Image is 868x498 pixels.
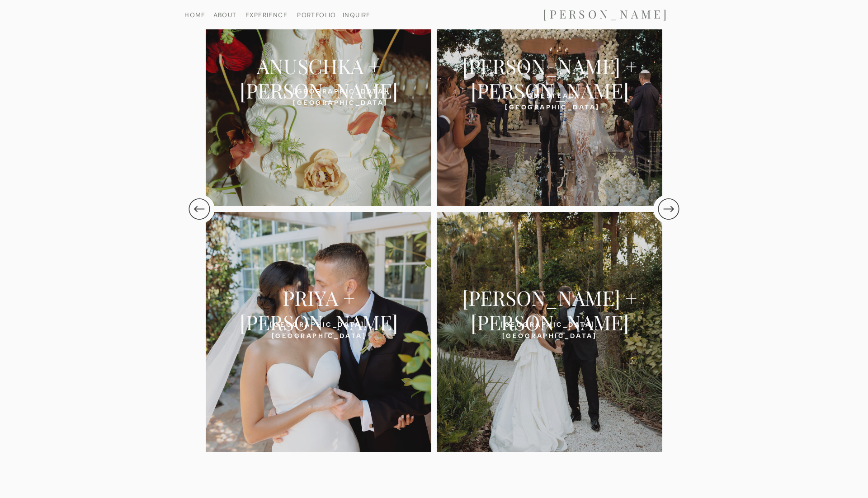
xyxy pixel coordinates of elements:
a: [PERSON_NAME] + [PERSON_NAME] [449,285,650,310]
a: PRIYA + [PERSON_NAME] [218,285,419,310]
a: PORTFOLIO [293,12,340,18]
a: HOMESTEAD, [GEOGRAPHIC_DATA] [505,90,594,99]
a: [PERSON_NAME] + [PERSON_NAME] [449,53,650,79]
a: [PERSON_NAME] [515,7,697,22]
a: ABOUT [202,12,248,18]
a: [GEOGRAPHIC_DATA], [GEOGRAPHIC_DATA] [293,86,344,94]
a: INQUIRE [340,12,373,18]
a: [GEOGRAPHIC_DATA], [GEOGRAPHIC_DATA] [263,319,375,328]
a: EXPERIENCE [243,12,290,18]
a: HOME [172,12,218,18]
a: [GEOGRAPHIC_DATA], [GEOGRAPHIC_DATA] [493,319,606,328]
a: ANUSCHKA + [PERSON_NAME] [218,53,419,79]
